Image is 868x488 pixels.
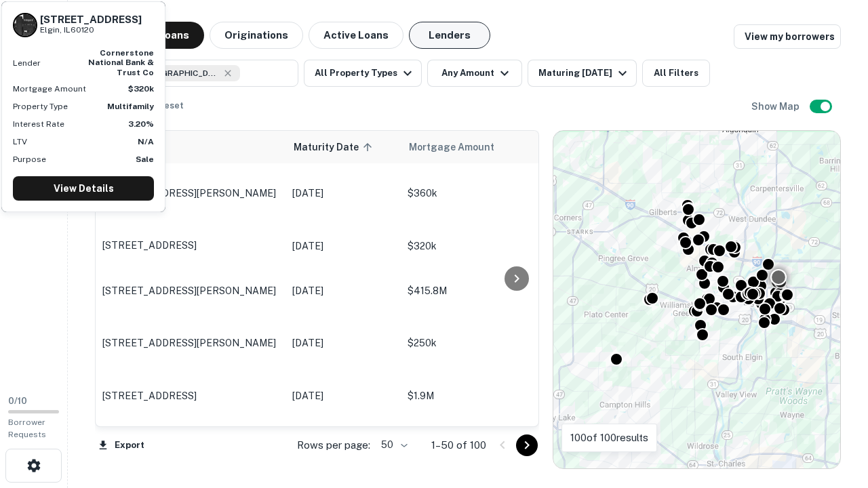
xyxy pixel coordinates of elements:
[292,388,394,403] p: [DATE]
[800,380,868,445] iframe: Chat Widget
[95,435,148,455] button: Export
[210,22,303,49] button: Originations
[409,22,490,49] button: Lenders
[13,118,64,130] p: Interest Rate
[13,153,46,165] p: Purpose
[427,60,522,87] button: Any Amount
[285,131,401,163] th: Maturity Date
[642,60,710,87] button: All Filters
[408,388,543,403] p: $1.9M
[538,65,631,81] div: Maturing [DATE]
[40,14,142,26] h6: [STREET_ADDRESS]
[102,239,279,251] p: [STREET_ADDRESS]
[294,139,376,155] span: Maturity Date
[376,435,410,455] div: 50
[297,437,370,453] p: Rows per page:
[13,100,68,113] p: Property Type
[309,22,403,49] button: Active Loans
[138,137,154,146] strong: N/A
[8,418,46,439] span: Borrower Requests
[88,48,154,77] strong: cornerstone national bank & trust co
[304,60,422,87] button: All Property Types
[408,186,543,201] p: $360k
[292,186,394,201] p: [DATE]
[751,99,802,114] h6: Show Map
[734,24,841,49] a: View my borrowers
[292,335,394,350] p: [DATE]
[128,119,154,129] strong: 3.20%
[570,430,648,446] p: 100 of 100 results
[128,84,154,94] strong: $320k
[408,283,543,298] p: $415.8M
[118,67,220,79] span: Elgin, [GEOGRAPHIC_DATA], [GEOGRAPHIC_DATA]
[13,136,27,148] p: LTV
[401,131,550,163] th: Mortgage Amount
[13,83,86,95] p: Mortgage Amount
[528,60,637,87] button: Maturing [DATE]
[40,24,142,37] p: Elgin, IL60120
[13,57,41,69] p: Lender
[102,337,279,349] p: [STREET_ADDRESS][PERSON_NAME]
[431,437,486,453] p: 1–50 of 100
[136,155,154,164] strong: Sale
[553,131,840,468] div: 0 0
[102,187,279,199] p: [STREET_ADDRESS][PERSON_NAME]
[292,283,394,298] p: [DATE]
[516,434,538,456] button: Go to next page
[409,139,512,155] span: Mortgage Amount
[96,131,285,163] th: Location
[102,285,279,297] p: [STREET_ADDRESS][PERSON_NAME]
[13,176,154,201] a: View Details
[8,396,27,406] span: 0 / 10
[292,239,394,253] p: [DATE]
[102,390,279,402] p: [STREET_ADDRESS]
[408,239,543,253] p: $320k
[149,92,193,119] button: Reset
[107,102,154,111] strong: Multifamily
[408,335,543,350] p: $250k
